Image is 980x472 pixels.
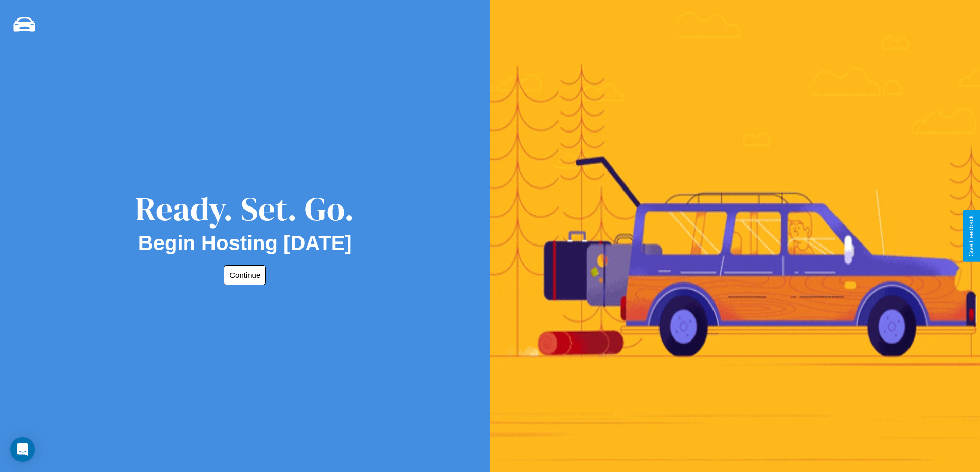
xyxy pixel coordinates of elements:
button: Continue [224,265,266,285]
h2: Begin Hosting [DATE] [138,232,352,255]
div: Ready. Set. Go. [135,186,354,232]
div: Open Intercom Messenger [10,437,35,462]
div: Give Feedback [968,215,975,257]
